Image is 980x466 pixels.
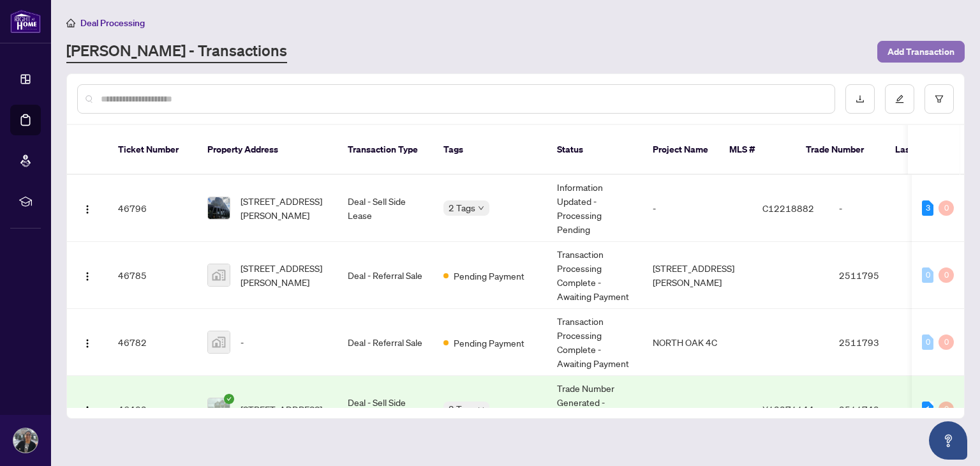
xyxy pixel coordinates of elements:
button: Logo [77,198,98,218]
div: 0 [922,334,933,350]
td: 46482 [108,376,197,443]
span: Pending Payment [454,269,524,283]
span: [STREET_ADDRESS][PERSON_NAME] [241,261,327,289]
span: Pending Payment [454,336,524,350]
button: filter [924,84,954,114]
div: 0 [939,334,954,350]
span: download [856,94,865,103]
img: thumbnail-img [208,398,230,420]
span: edit [895,94,904,103]
span: 2 Tags [449,200,475,215]
span: C12218882 [762,202,814,214]
div: 0 [939,267,954,283]
td: Deal - Referral Sale [338,242,433,309]
td: 46785 [108,242,197,309]
td: Deal - Sell Side Lease [338,376,433,443]
td: 2511793 [829,309,918,376]
td: - [642,175,752,242]
button: Add Transaction [877,41,965,63]
button: Logo [77,265,98,285]
span: filter [935,94,944,103]
img: logo [10,10,41,33]
div: 0 [939,200,954,216]
img: thumbnail-img [208,331,230,353]
th: MLS # [719,125,796,175]
img: Logo [82,338,93,349]
th: Status [547,125,642,175]
div: 1 [922,402,933,417]
img: thumbnail-img [208,264,230,286]
button: download [845,84,875,114]
img: Logo [82,271,93,282]
td: Information Updated - Processing Pending [547,175,642,242]
span: [STREET_ADDRESS] [241,402,322,416]
button: Open asap [929,421,967,460]
th: Project Name [642,125,719,175]
span: - [241,335,244,349]
img: Logo [82,204,93,214]
button: Logo [77,399,98,419]
th: Trade Number [796,125,885,175]
td: 46782 [108,309,197,376]
span: 2 Tags [449,402,475,416]
td: Deal - Referral Sale [338,309,433,376]
a: [PERSON_NAME] - Transactions [66,40,287,63]
img: Profile Icon [13,428,38,453]
img: Logo [82,405,93,416]
td: - [642,376,752,443]
button: Logo [77,332,98,352]
div: 0 [922,267,933,283]
span: Add Transaction [887,41,954,62]
td: 2511795 [829,242,918,309]
td: NORTH OAK 4C [642,309,752,376]
td: Transaction Processing Complete - Awaiting Payment [547,242,642,309]
th: Property Address [197,125,338,175]
button: edit [885,84,914,114]
td: Deal - Sell Side Lease [338,175,433,242]
th: Ticket Number [108,125,197,175]
span: down [478,406,484,412]
span: Deal Processing [80,17,145,29]
td: 46796 [108,175,197,242]
span: down [478,205,484,211]
div: 0 [939,402,954,417]
td: Transaction Processing Complete - Awaiting Payment [547,309,642,376]
span: check-circle [224,394,234,404]
img: thumbnail-img [208,197,230,219]
td: 2511742 [829,376,918,443]
span: X12271144 [762,403,814,415]
td: - [829,175,918,242]
div: 3 [922,200,933,216]
td: [STREET_ADDRESS][PERSON_NAME] [642,242,752,309]
th: Transaction Type [338,125,433,175]
span: [STREET_ADDRESS][PERSON_NAME] [241,194,327,222]
th: Tags [433,125,547,175]
span: home [66,19,75,27]
td: Trade Number Generated - Pending Information [547,376,642,443]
